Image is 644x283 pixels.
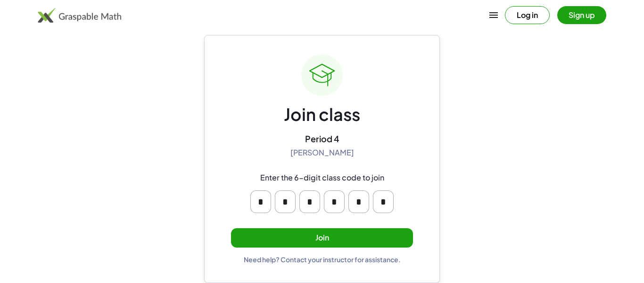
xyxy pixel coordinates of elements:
input: Please enter OTP character 6 [373,190,394,213]
input: Please enter OTP character 1 [250,190,271,213]
input: Please enter OTP character 5 [348,190,369,213]
div: [PERSON_NAME] [290,148,354,158]
input: Please enter OTP character 2 [275,190,296,213]
div: Need help? Contact your instructor for assistance. [244,255,401,264]
button: Join [231,228,413,248]
div: Enter the 6-digit class code to join [260,173,384,183]
button: Log in [505,6,550,24]
div: Join class [284,103,360,126]
div: Period 4 [305,133,339,144]
input: Please enter OTP character 3 [299,190,320,213]
button: Sign up [557,6,606,24]
input: Please enter OTP character 4 [324,190,345,213]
